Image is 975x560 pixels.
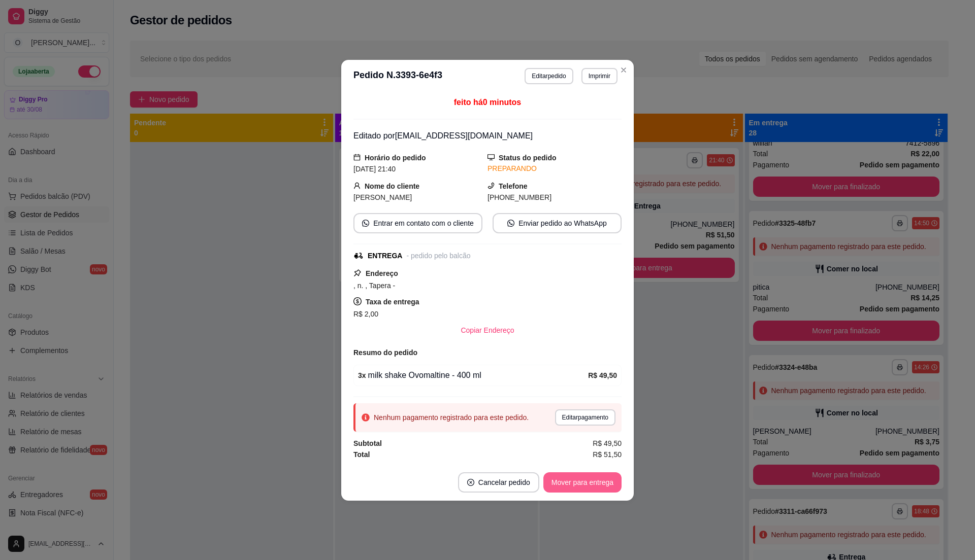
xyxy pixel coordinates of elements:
span: [PERSON_NAME] [353,193,412,201]
span: whats-app [362,220,369,227]
div: PREPARANDO [487,163,622,174]
button: Copiar Endereço [452,320,522,340]
strong: 3 x [358,371,366,379]
div: milk shake Ovomaltine - 400 ml [358,369,588,381]
button: Mover para entrega [543,472,622,493]
strong: Horário do pedido [365,154,426,162]
span: pushpin [353,269,362,277]
button: close-circleCancelar pedido [458,472,539,493]
strong: R$ 49,50 [588,371,617,379]
span: dollar [353,297,362,305]
div: ENTREGA [368,251,402,261]
span: [PHONE_NUMBER] [487,193,551,201]
span: user [353,182,361,189]
strong: Nome do cliente [365,182,419,190]
span: whats-app [507,220,514,227]
button: Close [615,62,632,78]
strong: Subtotal [353,439,382,447]
strong: Endereço [366,269,398,277]
span: , n. , Tapera - [353,282,395,290]
span: [DATE] 21:40 [353,165,396,173]
span: desktop [487,154,495,161]
span: close-circle [467,479,474,486]
div: Nenhum pagamento registrado para este pedido. [374,412,529,423]
button: Editarpagamento [555,409,615,426]
span: Editado por [EMAIL_ADDRESS][DOMAIN_NAME] [353,131,533,140]
span: phone [487,182,495,189]
button: Editarpedido [525,68,573,84]
strong: Telefone [499,182,528,190]
strong: Total [353,450,370,459]
button: whats-appEntrar em contato com o cliente [353,213,482,233]
button: whats-appEnviar pedido ao WhatsApp [493,213,622,233]
h3: Pedido N. 3393-6e4f3 [353,68,442,84]
strong: Status do pedido [499,154,557,162]
span: R$ 51,50 [593,449,622,460]
strong: Resumo do pedido [353,348,417,357]
span: feito há 0 minutos [454,98,521,107]
span: calendar [353,154,361,161]
strong: Taxa de entrega [366,298,419,306]
div: - pedido pelo balcão [406,251,470,261]
span: R$ 49,50 [593,438,622,449]
button: Imprimir [581,68,617,84]
span: R$ 2,00 [353,310,378,318]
